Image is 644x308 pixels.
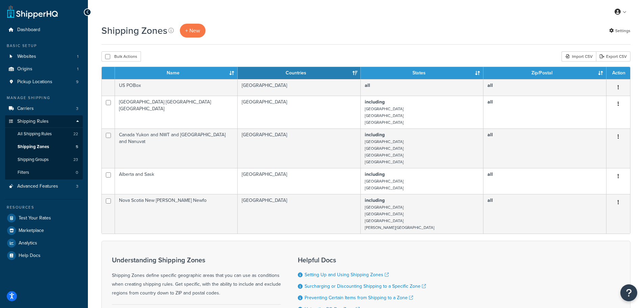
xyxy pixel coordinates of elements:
[112,256,281,298] div: Shipping Zones define specific geographic areas that you can use as conditions when creating ship...
[365,113,404,119] small: [GEOGRAPHIC_DATA]
[76,79,78,85] span: 9
[238,96,361,128] td: [GEOGRAPHIC_DATA]
[305,283,426,290] a: Surcharging or Discounting Shipping to a Specific Zone
[5,166,83,179] li: Filters
[5,24,83,36] a: Dashboard
[5,128,83,140] li: All Shipping Rules
[185,27,200,34] span: + New
[76,106,78,112] span: 3
[609,26,630,35] a: Settings
[73,157,78,163] span: 23
[17,106,34,112] span: Carriers
[17,184,58,189] span: Advanced Features
[5,141,83,153] li: Shipping Zones
[365,145,404,151] small: [GEOGRAPHIC_DATA]
[18,144,49,150] span: Shipping Zones
[5,50,83,63] li: Websites
[115,128,238,168] td: Canada Yukon and NWT and [GEOGRAPHIC_DATA] and Nanuvat
[238,168,361,194] td: [GEOGRAPHIC_DATA]
[487,82,493,89] b: all
[298,256,426,264] h3: Helpful Docs
[77,54,78,60] span: 1
[238,79,361,96] td: [GEOGRAPHIC_DATA]
[365,119,404,125] small: [GEOGRAPHIC_DATA]
[17,27,40,33] span: Dashboard
[5,250,83,262] a: Help Docs
[5,76,83,88] a: Pickup Locations 9
[19,253,41,259] span: Help Docs
[365,106,404,112] small: [GEOGRAPHIC_DATA]
[365,218,404,224] small: [GEOGRAPHIC_DATA]
[101,51,141,62] button: Bulk Actions
[180,24,206,38] a: + New
[115,168,238,194] td: Alberta and Sask
[238,128,361,168] td: [GEOGRAPHIC_DATA]
[19,228,44,234] span: Marketplace
[17,54,36,60] span: Websites
[238,67,361,79] th: Countries: activate to sort column ascending
[115,194,238,234] td: Nova Scotia New [PERSON_NAME] Newfo
[17,119,49,124] span: Shipping Rules
[5,128,83,140] a: All Shipping Rules 22
[76,184,78,189] span: 3
[596,51,630,62] a: Export CSV
[620,284,637,301] button: Open Resource Center
[487,197,493,204] b: all
[5,141,83,153] a: Shipping Zones 5
[365,152,404,158] small: [GEOGRAPHIC_DATA]
[19,240,37,246] span: Analytics
[5,50,83,63] a: Websites 1
[365,211,404,217] small: [GEOGRAPHIC_DATA]
[487,131,493,138] b: all
[5,153,83,166] a: Shipping Groups 23
[305,294,413,301] a: Preventing Certain Items from Shipping to a Zone
[18,170,29,175] span: Filters
[483,67,606,79] th: Zip/Postal: activate to sort column ascending
[5,153,83,166] li: Shipping Groups
[606,67,630,79] th: Action
[365,159,404,165] small: [GEOGRAPHIC_DATA]
[365,197,385,204] b: including
[365,82,370,89] b: all
[365,178,404,184] small: [GEOGRAPHIC_DATA]
[365,139,404,145] small: [GEOGRAPHIC_DATA]
[19,215,51,221] span: Test Your Rates
[365,224,434,231] small: [PERSON_NAME][GEOGRAPHIC_DATA]
[5,237,83,249] a: Analytics
[5,224,83,237] a: Marketplace
[5,212,83,224] a: Test Your Rates
[365,98,385,105] b: including
[5,102,83,115] a: Carriers 3
[365,171,385,178] b: including
[18,131,52,137] span: All Shipping Rules
[487,171,493,178] b: all
[7,5,58,19] a: ShipperHQ Home
[5,63,83,75] a: Origins 1
[115,79,238,96] td: US POBox
[5,102,83,115] li: Carriers
[77,66,78,72] span: 1
[5,76,83,88] li: Pickup Locations
[115,96,238,128] td: [GEOGRAPHIC_DATA] [GEOGRAPHIC_DATA] [GEOGRAPHIC_DATA]
[18,157,49,163] span: Shipping Groups
[101,24,167,37] h1: Shipping Zones
[5,180,83,193] li: Advanced Features
[76,144,78,150] span: 5
[365,131,385,138] b: including
[115,67,238,79] th: Name: activate to sort column ascending
[17,79,52,85] span: Pickup Locations
[17,66,32,72] span: Origins
[76,170,78,175] span: 0
[238,194,361,234] td: [GEOGRAPHIC_DATA]
[5,205,83,210] div: Resources
[73,131,78,137] span: 22
[562,51,596,62] div: Import CSV
[5,115,83,128] a: Shipping Rules
[5,115,83,180] li: Shipping Rules
[5,43,83,49] div: Basic Setup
